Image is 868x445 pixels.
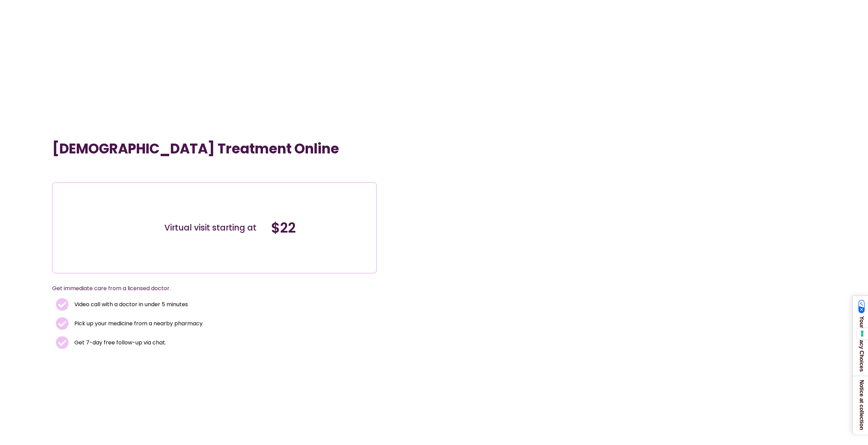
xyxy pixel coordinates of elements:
[856,328,868,340] button: Your consent preferences for tracking technologies
[271,220,371,236] h4: $22
[56,167,158,175] iframe: Customer reviews powered by Trustpilot
[52,140,377,157] h1: [DEMOGRAPHIC_DATA] Treatment Online
[73,319,203,328] span: Pick up your medicine from a nearby pharmacy
[73,338,166,347] span: Get 7-day free follow-up via chat.
[164,222,264,233] div: Virtual visit starting at
[52,284,361,293] p: Get immediate care from a licensed doctor.
[68,188,148,268] img: Illustration depicting a young woman in a casual outfit, engaged with her smartphone. She has a p...
[73,300,188,309] span: Video call with a doctor in under 5 minutes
